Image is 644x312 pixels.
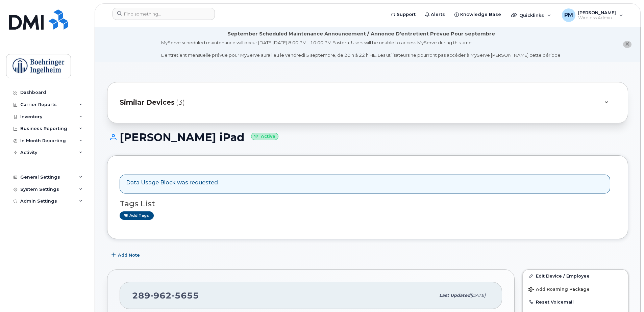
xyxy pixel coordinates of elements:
[528,287,590,293] span: Add Roaming Package
[172,290,199,301] span: 5655
[439,293,470,298] span: Last updated
[176,98,185,107] span: (3)
[227,30,495,37] div: September Scheduled Maintenance Announcement / Annonce D'entretient Prévue Pour septembre
[107,131,628,143] h1: [PERSON_NAME] iPad
[470,293,486,298] span: [DATE]
[523,296,628,308] button: Reset Voicemail
[523,282,628,296] button: Add Roaming Package
[107,249,146,261] button: Add Note
[251,133,278,140] small: Active
[150,290,172,301] span: 962
[118,252,140,258] span: Add Note
[120,200,616,208] h3: Tags List
[523,270,628,282] a: Edit Device / Employee
[623,41,631,48] button: close notification
[120,98,175,107] span: Similar Devices
[132,290,199,301] span: 289
[161,40,562,58] div: MyServe scheduled maintenance will occur [DATE][DATE] 8:00 PM - 10:00 PM Eastern. Users will be u...
[120,211,154,220] a: Add tags
[126,179,218,187] p: Data Usage Block was requested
